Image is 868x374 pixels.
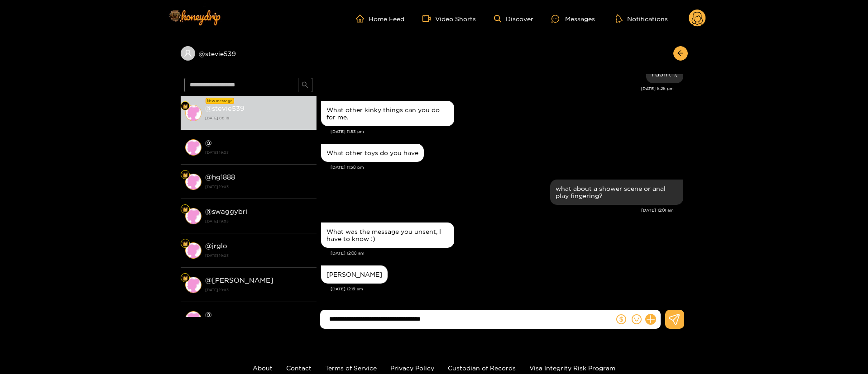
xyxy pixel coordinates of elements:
div: Sep. 30, 12:19 am [321,265,388,284]
strong: @ jrglo [205,242,227,250]
div: @stevie539 [181,46,317,61]
strong: [DATE] 19:03 [205,217,312,225]
strong: [DATE] 19:03 [205,148,312,156]
img: conversation [185,277,201,293]
img: Fan Level [182,207,188,212]
img: conversation [185,208,201,224]
a: About [253,365,273,371]
button: dollar [614,312,628,326]
span: user [184,49,192,57]
strong: [DATE] 19:03 [205,286,312,294]
img: Fan Level [182,172,188,178]
img: conversation [185,174,201,190]
strong: [DATE] 19:03 [205,251,312,260]
div: Messages [551,14,595,24]
img: Fan Level [182,104,188,109]
span: video-camera [422,14,435,23]
span: arrow-left [677,50,684,57]
div: What other kinky things can you do for me. [326,106,449,121]
img: conversation [185,105,201,121]
img: conversation [185,139,201,156]
div: [DATE] 12:01 am [321,207,674,213]
div: What other toys do you have [326,149,418,156]
div: Sep. 29, 11:58 pm [321,144,424,162]
strong: @ stevie539 [205,104,245,112]
a: Home Feed [356,14,404,23]
img: conversation [185,242,201,259]
strong: @ swaggybri [205,208,247,215]
a: Privacy Policy [390,365,434,371]
img: Fan Level [182,275,188,281]
a: Contact [286,365,312,371]
div: [DATE] 8:28 pm [321,85,674,92]
div: Sep. 29, 8:28 pm [646,65,683,83]
div: New message [206,98,234,104]
button: arrow-left [673,46,688,61]
button: search [298,78,312,92]
strong: @ [205,311,212,318]
div: Sep. 29, 11:53 pm [321,101,454,126]
div: Sep. 30, 12:08 am [321,223,454,248]
a: Video Shorts [422,14,476,23]
strong: [DATE] 00:19 [205,114,312,122]
div: I don't :( [652,71,678,78]
strong: @ [PERSON_NAME] [205,276,273,284]
span: dollar [616,314,626,324]
strong: @ hg1888 [205,173,235,181]
a: Custodian of Records [448,365,516,371]
a: Terms of Service [325,365,377,371]
div: [DATE] 12:19 am [331,286,683,292]
div: Sep. 30, 12:01 am [550,180,683,205]
strong: @ [205,139,212,147]
img: conversation [185,311,201,327]
div: [DATE] 12:08 am [331,250,683,256]
div: [DATE] 11:58 pm [331,164,683,170]
div: [PERSON_NAME] [326,271,382,278]
div: What was the message you unsent, I have to know :) [326,228,449,242]
div: what about a shower scene or anal play fingering? [556,185,678,199]
div: [DATE] 11:53 pm [331,128,683,135]
a: Visa Integrity Risk Program [529,365,615,371]
a: Discover [494,15,533,23]
span: smile [632,314,642,324]
img: Fan Level [182,241,188,246]
button: Notifications [613,14,671,23]
strong: [DATE] 19:03 [205,183,312,191]
span: home [356,14,369,23]
span: search [302,81,308,89]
